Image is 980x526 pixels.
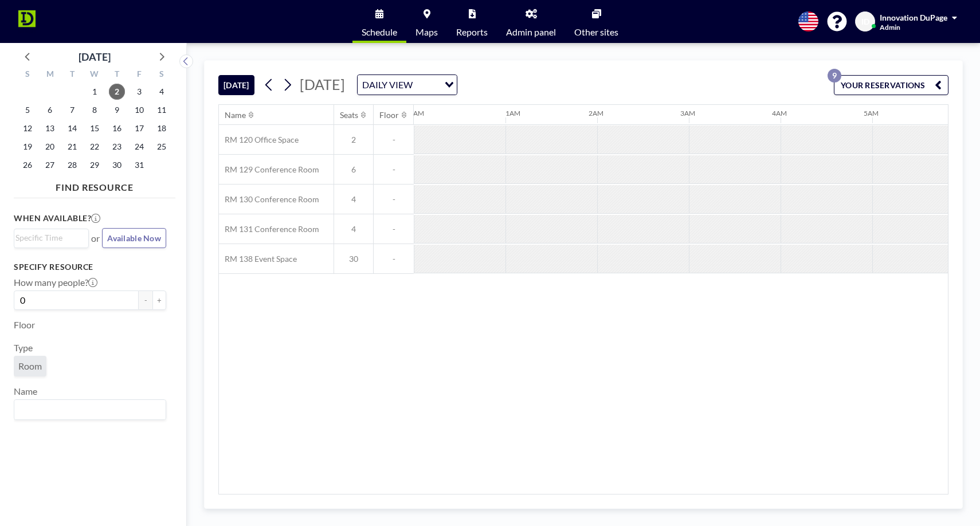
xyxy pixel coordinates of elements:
div: 2AM [589,109,603,117]
span: - [374,135,414,145]
div: T [61,68,84,83]
button: Available Now [102,228,166,248]
span: Admin [880,23,900,32]
span: [DATE] [300,76,345,93]
span: Monday, October 27, 2025 [42,157,58,173]
div: 3AM [680,109,695,117]
span: 30 [334,254,373,264]
span: - [374,194,414,205]
span: Thursday, October 30, 2025 [109,157,125,173]
span: Wednesday, October 1, 2025 [87,84,103,100]
span: Saturday, October 4, 2025 [154,84,170,100]
span: ID [861,17,869,27]
div: M [39,68,61,83]
span: Monday, October 20, 2025 [42,139,58,155]
input: Search for option [416,77,438,92]
span: Friday, October 10, 2025 [131,102,147,118]
span: Sunday, October 5, 2025 [19,102,36,118]
span: 6 [334,164,373,175]
button: + [152,291,166,310]
div: F [128,68,150,83]
label: How many people? [14,277,97,288]
h3: Specify resource [14,262,166,272]
div: Search for option [358,75,457,95]
div: Search for option [14,229,88,246]
h4: FIND RESOURCE [14,177,175,193]
span: RM 129 Conference Room [219,164,319,175]
div: Floor [379,110,399,120]
span: Friday, October 24, 2025 [131,139,147,155]
label: Name [14,386,37,397]
button: [DATE] [218,75,254,95]
label: Floor [14,319,35,331]
button: YOUR RESERVATIONS9 [834,75,948,95]
div: 1AM [505,109,520,117]
span: Room [18,360,42,371]
span: Tuesday, October 7, 2025 [64,102,80,118]
span: Friday, October 31, 2025 [131,157,147,173]
div: T [105,68,128,83]
input: Search for option [15,231,82,244]
span: RM 120 Office Space [219,135,299,145]
span: Friday, October 17, 2025 [131,120,147,136]
span: RM 138 Event Space [219,254,297,264]
span: Saturday, October 25, 2025 [154,139,170,155]
span: - [374,164,414,175]
input: Search for option [15,402,159,417]
div: Name [225,110,246,120]
div: Seats [340,110,358,120]
span: Tuesday, October 21, 2025 [64,139,80,155]
span: Saturday, October 18, 2025 [154,120,170,136]
span: Maps [415,28,438,37]
span: 2 [334,135,373,145]
span: Sunday, October 26, 2025 [19,157,36,173]
span: Wednesday, October 8, 2025 [87,102,103,118]
div: W [84,68,106,83]
div: 12AM [405,109,424,117]
div: Search for option [14,400,166,419]
span: DAILY VIEW [360,77,415,92]
span: Available Now [107,233,161,243]
span: - [374,224,414,234]
span: RM 131 Conference Room [219,224,319,234]
span: RM 130 Conference Room [219,194,319,205]
span: - [374,254,414,264]
div: 5AM [864,109,879,117]
span: Thursday, October 23, 2025 [109,139,125,155]
span: Innovation DuPage [880,13,947,22]
span: Monday, October 6, 2025 [42,102,58,118]
div: S [150,68,173,83]
span: or [91,233,100,244]
span: Wednesday, October 22, 2025 [87,139,103,155]
span: Thursday, October 16, 2025 [109,120,125,136]
div: S [17,68,39,83]
div: 4AM [772,109,787,117]
span: Friday, October 3, 2025 [131,84,147,100]
span: 4 [334,224,373,234]
span: Schedule [362,28,397,37]
span: Sunday, October 12, 2025 [19,120,36,136]
span: Thursday, October 2, 2025 [109,84,125,100]
span: Saturday, October 11, 2025 [154,102,170,118]
p: 9 [828,69,841,83]
button: - [139,291,152,310]
span: Thursday, October 9, 2025 [109,102,125,118]
span: Wednesday, October 15, 2025 [87,120,103,136]
span: Reports [456,28,488,37]
span: Other sites [574,28,618,37]
div: [DATE] [79,49,111,65]
span: Tuesday, October 14, 2025 [64,120,80,136]
span: Sunday, October 19, 2025 [19,139,36,155]
span: Wednesday, October 29, 2025 [87,157,103,173]
span: 4 [334,194,373,205]
img: organization-logo [18,10,36,33]
span: Tuesday, October 28, 2025 [64,157,80,173]
span: Monday, October 13, 2025 [42,120,58,136]
span: Admin panel [506,28,556,37]
label: Type [14,342,33,354]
